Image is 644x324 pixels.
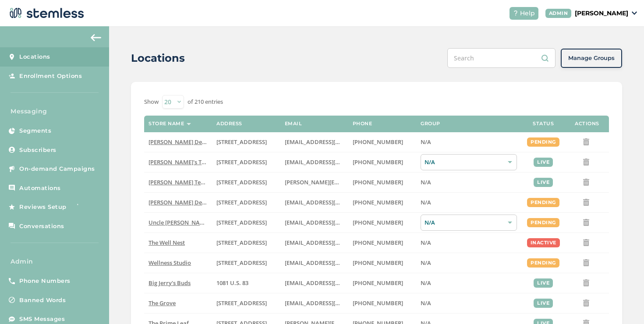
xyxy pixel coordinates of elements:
[144,98,159,106] label: Show
[216,239,267,247] span: [STREET_ADDRESS]
[285,259,344,267] label: vmrobins@gmail.com
[216,178,267,186] span: [STREET_ADDRESS]
[216,259,276,267] label: 123 Main Street
[149,279,191,287] span: Big Jerry's Buds
[421,215,517,231] div: N/A
[216,299,276,307] label: 8155 Center Street
[149,121,184,127] label: Store name
[421,121,440,127] label: Group
[600,282,644,324] iframe: Chat Widget
[149,299,208,307] label: The Grove
[421,299,517,307] label: N/A
[149,158,225,166] span: [PERSON_NAME]'s Test Store
[188,98,223,106] label: of 210 entries
[149,178,221,186] span: [PERSON_NAME] Test store
[149,198,222,206] span: [PERSON_NAME] Delivery 4
[527,198,559,207] div: pending
[353,198,403,206] span: [PHONE_NUMBER]
[353,279,403,287] span: [PHONE_NUMBER]
[353,299,412,307] label: (619) 600-1269
[421,154,517,170] div: N/A
[187,123,191,125] img: icon-sort-1e1d7615.svg
[534,278,553,288] div: live
[353,299,403,307] span: [PHONE_NUMBER]
[353,138,403,146] span: [PHONE_NUMBER]
[285,299,344,307] label: dexter@thegroveca.com
[216,279,248,287] span: 1081 U.S. 83
[285,279,380,287] span: [EMAIL_ADDRESS][DOMAIN_NAME]
[353,279,412,287] label: (580) 539-1118
[561,49,622,68] button: Manage Groups
[421,259,517,267] label: N/A
[216,259,267,267] span: [STREET_ADDRESS]
[568,54,615,63] span: Manage Groups
[216,219,276,226] label: 209 King Circle
[353,218,403,226] span: [PHONE_NUMBER]
[353,121,372,127] label: Phone
[216,138,267,146] span: [STREET_ADDRESS]
[421,199,517,206] label: N/A
[285,158,344,166] label: brianashen@gmail.com
[285,199,344,206] label: arman91488@gmail.com
[216,279,276,287] label: 1081 U.S. 83
[353,138,412,146] label: (818) 561-0790
[19,53,50,61] span: Locations
[447,48,556,68] input: Search
[353,158,403,166] span: [PHONE_NUMBER]
[216,299,267,307] span: [STREET_ADDRESS]
[216,158,276,166] label: 123 East Main Street
[216,199,276,206] label: 17523 Ventura Boulevard
[19,146,57,155] span: Subscribers
[91,34,101,41] img: icon-arrow-back-accent-c549486e.svg
[216,198,267,206] span: [STREET_ADDRESS]
[149,219,208,226] label: Uncle Herb’s King Circle
[149,239,208,247] label: The Well Nest
[149,199,208,206] label: Hazel Delivery 4
[149,218,244,226] span: Uncle [PERSON_NAME]’s King Circle
[285,178,425,186] span: [PERSON_NAME][EMAIL_ADDRESS][DOMAIN_NAME]
[534,158,553,167] div: live
[353,179,412,186] label: (503) 332-4545
[149,239,185,247] span: The Well Nest
[513,11,518,16] img: icon-help-white-03924b79.svg
[632,11,637,15] img: icon_down-arrow-small-66adaf34.svg
[545,9,572,18] div: ADMIN
[19,127,51,135] span: Segments
[7,4,84,22] img: logo-dark-0685b13c.svg
[353,219,412,226] label: (907) 330-7833
[353,178,403,186] span: [PHONE_NUMBER]
[19,222,64,231] span: Conversations
[353,259,412,267] label: (269) 929-8463
[149,138,217,146] span: [PERSON_NAME] Delivery
[421,279,517,287] label: N/A
[19,184,61,193] span: Automations
[534,299,553,308] div: live
[19,315,65,324] span: SMS Messages
[527,137,559,147] div: pending
[216,218,267,226] span: [STREET_ADDRESS]
[353,259,403,267] span: [PHONE_NUMBER]
[575,9,628,18] p: [PERSON_NAME]
[19,165,95,173] span: On-demand Campaigns
[149,259,208,267] label: Wellness Studio
[216,121,242,127] label: Address
[353,239,403,247] span: [PHONE_NUMBER]
[19,203,67,211] span: Reviews Setup
[520,9,535,18] span: Help
[421,179,517,186] label: N/A
[285,299,380,307] span: [EMAIL_ADDRESS][DOMAIN_NAME]
[285,138,380,146] span: [EMAIL_ADDRESS][DOMAIN_NAME]
[149,259,191,267] span: Wellness Studio
[353,239,412,247] label: (269) 929-8463
[534,178,553,187] div: live
[421,239,517,247] label: N/A
[285,279,344,287] label: info@bigjerrysbuds.com
[285,158,380,166] span: [EMAIL_ADDRESS][DOMAIN_NAME]
[285,138,344,146] label: arman91488@gmail.com
[353,199,412,206] label: (818) 561-0790
[149,279,208,287] label: Big Jerry's Buds
[19,277,71,285] span: Phone Numbers
[149,138,208,146] label: Hazel Delivery
[285,218,380,226] span: [EMAIL_ADDRESS][DOMAIN_NAME]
